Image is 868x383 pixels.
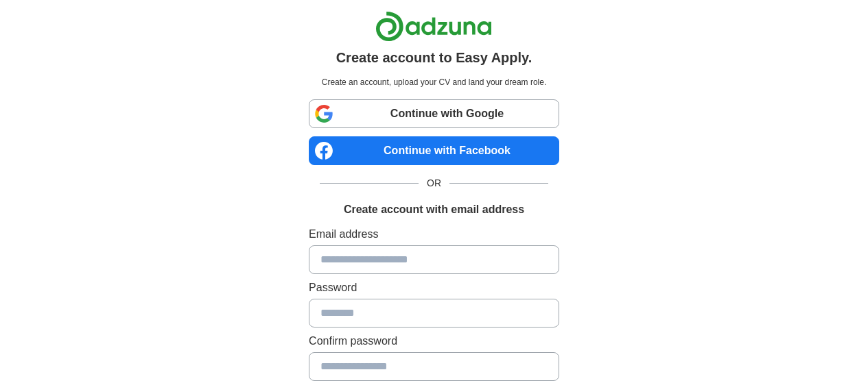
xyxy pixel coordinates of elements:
[344,201,524,218] h1: Create account with email address
[312,76,556,88] p: Create an account, upload your CV and land your dream role.
[309,136,559,165] a: Continue with Facebook
[419,176,449,190] span: OR
[309,280,559,296] label: Password
[309,333,559,349] label: Confirm password
[309,226,559,243] label: Email address
[336,47,532,68] h1: Create account to Easy Apply.
[375,11,492,42] img: Adzuna logo
[309,99,559,128] a: Continue with Google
